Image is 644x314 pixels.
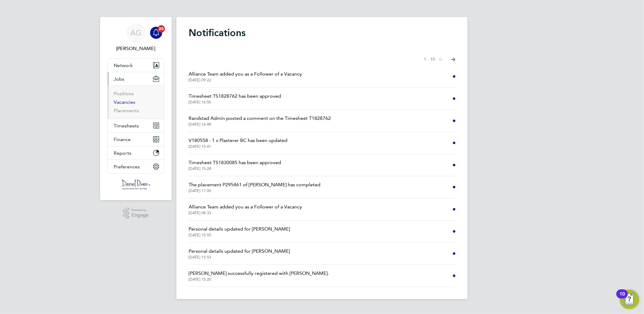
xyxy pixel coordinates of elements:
[189,255,290,260] span: [DATE] 15:53
[108,160,164,173] button: Preferences
[114,137,131,142] span: Finance
[132,208,149,213] span: Powered by
[189,27,455,39] h1: Notifications
[108,72,164,86] button: Jobs
[189,78,302,83] span: [DATE] 09:22
[114,62,133,68] span: Network
[107,180,164,189] a: Go to home page
[189,115,331,127] a: Randstad Admin posted a comment on the Timesheet T1828762[DATE] 16:48
[108,133,164,146] button: Finance
[189,137,287,149] a: V180558 - 1 x Plasterer BC has been updated[DATE] 15:41
[189,159,281,166] span: Timesheet TS1830085 has been approved
[121,180,151,189] img: danielowen-logo-retina.png
[108,86,164,119] div: Jobs
[189,248,290,255] span: Personal details updated for [PERSON_NAME]
[189,159,281,171] a: Timesheet TS1830085 has been approved[DATE] 15:28
[189,122,331,127] span: [DATE] 16:48
[189,100,281,105] span: [DATE] 16:50
[189,181,320,188] span: The placement P295461 of [PERSON_NAME] has completed
[189,93,281,100] span: Timesheet TS1828762 has been approved
[189,188,320,193] span: [DATE] 11:00
[189,137,287,144] span: V180558 - 1 x Plasterer BC has been updated
[114,91,134,96] a: Positions
[107,23,164,52] a: AG[PERSON_NAME]
[189,181,320,193] a: The placement P295461 of [PERSON_NAME] has completed[DATE] 11:00
[189,203,302,211] span: Alliance Team added you as a Follower of a Vacancy
[189,203,302,215] a: Alliance Team added you as a Follower of a Vacancy[DATE] 08:33
[189,144,287,149] span: [DATE] 15:41
[619,294,625,302] div: 10
[189,233,290,238] span: [DATE] 15:55
[114,123,139,129] span: Timesheets
[189,93,281,105] a: Timesheet TS1828762 has been approved[DATE] 16:50
[108,59,164,72] button: Network
[114,108,139,113] a: Placements
[424,56,435,62] span: 1 - 10
[189,70,302,78] span: Alliance Team added you as a Follower of a Vacancy
[123,208,149,219] a: Powered byEngage
[132,213,149,218] span: Engage
[114,99,135,105] a: Vacancies
[189,248,290,260] a: Personal details updated for [PERSON_NAME][DATE] 15:53
[189,277,329,282] span: [DATE] 15:20
[189,166,281,171] span: [DATE] 15:28
[107,45,164,52] span: Amy Garcia
[108,146,164,160] button: Reports
[189,211,302,215] span: [DATE] 08:33
[189,225,290,238] a: Personal details updated for [PERSON_NAME][DATE] 15:55
[114,150,131,156] span: Reports
[108,119,164,132] button: Timesheets
[114,164,140,170] span: Preferences
[620,290,639,309] button: Open Resource Center, 10 new notifications
[189,115,331,122] span: Randstad Admin posted a comment on the Timesheet T1828762
[189,270,329,277] span: [PERSON_NAME] successfully registered with [PERSON_NAME].
[130,29,141,37] span: AG
[424,53,455,66] nav: Select page of notifications list
[189,70,302,83] a: Alliance Team added you as a Follower of a Vacancy[DATE] 09:22
[158,25,165,32] span: 20
[150,23,162,42] a: 20
[100,17,172,200] nav: Main navigation
[189,225,290,233] span: Personal details updated for [PERSON_NAME]
[189,270,329,282] a: [PERSON_NAME] successfully registered with [PERSON_NAME].[DATE] 15:20
[114,76,124,82] span: Jobs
